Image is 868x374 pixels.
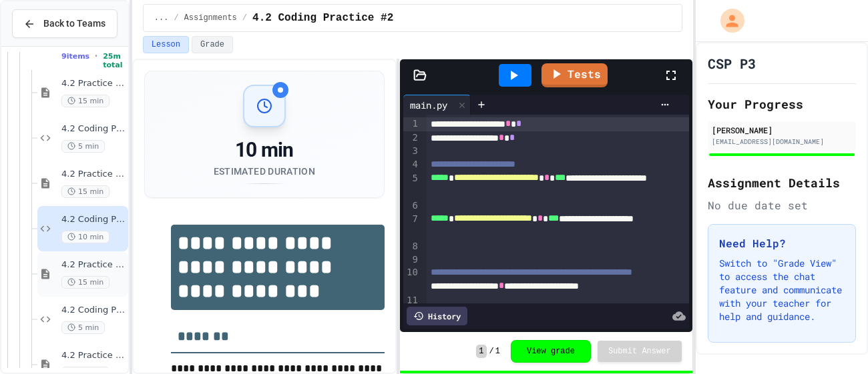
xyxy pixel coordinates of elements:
span: 4.2 Coding Practice #3 [61,305,126,316]
span: 4.2 Coding Practice #2 [61,123,126,135]
h3: Need Help? [719,235,845,251]
span: Back to Teams [43,17,105,31]
span: 10 min [61,231,110,243]
div: [EMAIL_ADDRESS][DOMAIN_NAME] [712,137,852,147]
span: 1h 25m total [103,43,126,69]
h2: Your Progress [708,95,856,113]
span: • [95,51,97,61]
span: Submit Answer [608,346,671,357]
div: 11 [403,294,420,308]
div: My Account [706,5,748,36]
div: 6 [403,199,420,213]
span: 4.2 Practice #2 [61,169,126,180]
span: 15 min [61,276,110,289]
span: 4.2 Coding Practice #2 [252,10,393,26]
span: 9 items [61,52,89,61]
span: 4.2 Practice #1 [61,78,126,89]
span: Assignments [184,13,237,23]
button: Submit Answer [598,341,682,362]
div: [PERSON_NAME] [712,124,852,136]
div: 5 [403,172,420,199]
button: Grade [192,36,233,53]
span: ... [154,13,169,23]
div: 10 min [214,138,315,162]
button: Back to Teams [12,9,118,38]
span: 15 min [61,185,110,198]
a: Tests [541,63,608,87]
div: 9 [403,253,420,267]
div: 3 [403,145,420,158]
span: 4.2 Practice #4 [61,350,126,361]
span: 1 [476,345,486,358]
span: 5 min [61,321,105,334]
span: 1 [495,346,500,357]
button: Lesson [143,36,189,53]
div: main.py [403,98,454,112]
span: 4.2 Coding Practice #2 [61,214,126,225]
div: 7 [403,213,420,240]
div: 8 [403,240,420,253]
h1: CSP P3 [708,54,756,73]
span: / [174,13,178,23]
span: 5 min [61,140,105,153]
h2: Assignment Details [708,173,856,192]
span: 15 min [61,95,110,107]
div: History [407,307,467,325]
div: No due date set [708,197,856,213]
p: Switch to "Grade View" to access the chat feature and communicate with your teacher for help and ... [719,257,845,323]
div: 1 [403,117,420,131]
span: 4.2 Practice #3 [61,259,126,271]
div: Estimated Duration [214,165,315,178]
button: View grade [511,340,591,363]
span: / [489,346,494,357]
div: 2 [403,131,420,145]
span: / [242,13,247,23]
div: 4 [403,158,420,172]
div: 10 [403,266,420,293]
div: main.py [403,95,471,115]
